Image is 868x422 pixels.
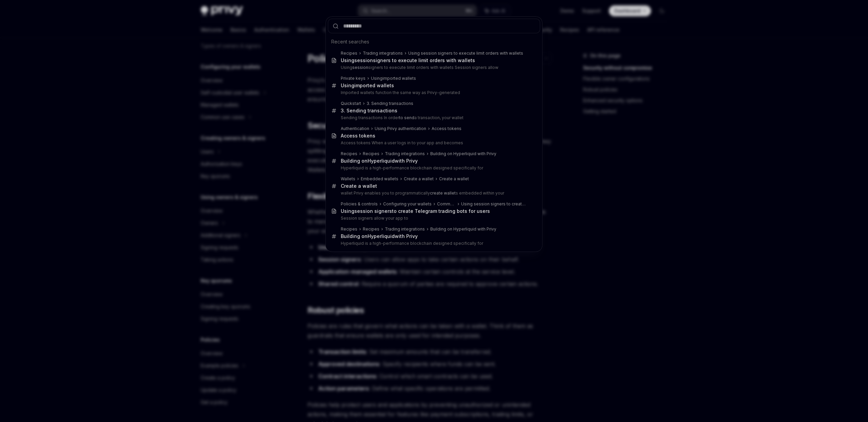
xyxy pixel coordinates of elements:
[404,176,434,182] div: Create a wallet
[437,201,456,207] div: Common use cases
[382,76,395,81] b: import
[341,90,526,95] p: Imported wallets function the same way as Privy-generated
[341,51,357,56] div: Recipes
[341,190,526,196] p: wallet Privy enables you to programmatically s embedded within your
[432,126,461,131] div: Access tokens
[341,151,357,157] div: Recipes
[363,151,379,157] div: Recipes
[367,101,413,106] div: 3. Sending transactions
[341,241,526,246] p: Hyperliquid is a high-performance blockchain designed specifically for
[341,226,357,232] div: Recipes
[439,176,469,182] div: Create a wallet
[341,133,375,139] b: Access tokens
[430,190,456,196] b: create wallet
[341,76,366,81] div: Private keys
[408,51,523,56] div: Using session signers to execute limit orders with wallets
[354,82,369,88] b: import
[341,126,369,131] div: Authentication
[430,226,496,232] div: Building on Hyperliquid with Privy
[385,226,425,232] div: Trading integrations
[341,140,526,146] p: Access tokens When a user logs in to your app and becomes
[399,115,414,120] b: to send
[354,57,373,63] b: session
[363,226,379,232] div: Recipes
[341,158,418,164] div: Building on with Privy
[341,65,526,70] p: Using signers to execute limit orders with wallets Session signers allow
[341,233,418,239] div: Building on with Privy
[341,216,526,221] p: Session signers allow your app to
[385,151,425,157] div: Trading integrations
[341,82,394,89] div: Using ed wallets
[368,233,395,239] b: Hyperliquid
[341,201,378,207] div: Policies & controls
[341,208,490,214] div: Using to create Telegram trading bots for users
[341,115,526,121] p: Sending transactions In order a transaction, your wallet
[375,126,426,131] div: Using Privy authentication
[461,201,526,207] div: Using session signers to create Telegram trading bots for users
[368,158,395,164] b: Hyperliquid
[341,57,475,63] div: Using signers to execute limit orders with wallets
[354,208,392,214] b: session signers
[363,51,403,56] div: Trading integrations
[341,165,526,171] p: Hyperliquid is a high-performance blockchain designed specifically for
[352,65,368,70] b: session
[361,176,398,182] div: Embedded wallets
[341,176,355,182] div: Wallets
[383,201,432,207] div: Configuring your wallets
[341,108,397,114] div: 3. Sending transactions
[371,76,416,81] div: Using ed wallets
[341,183,377,189] div: Create a wallet
[430,151,496,157] div: Building on Hyperliquid with Privy
[341,101,361,106] div: Quickstart
[331,38,369,45] span: Recent searches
